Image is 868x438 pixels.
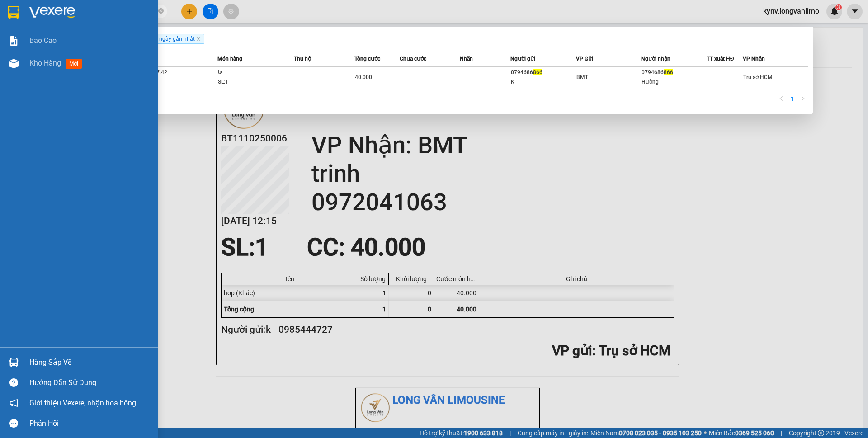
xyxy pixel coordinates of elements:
[218,67,286,77] div: tx
[8,6,19,19] img: logo-vxr
[642,77,706,87] div: Hường
[787,94,797,104] li: 1
[158,8,164,14] span: close-circle
[9,59,19,68] img: warehouse-icon
[158,7,164,16] span: close-circle
[29,59,61,67] span: Kho hàng
[800,96,806,101] span: right
[294,56,311,62] span: Thu hộ
[66,59,82,69] span: mới
[217,56,242,62] span: Món hàng
[664,69,673,75] span: 866
[9,419,18,428] span: message
[29,397,136,409] span: Giới thiệu Vexere, nhận hoa hồng
[196,37,201,41] span: close
[8,9,22,18] span: Gửi:
[76,61,89,70] span: CC :
[776,94,787,104] li: Previous Page
[9,36,19,46] img: solution-icon
[576,74,588,80] span: BMT
[797,94,808,104] li: Next Page
[76,58,156,71] div: 40.000
[29,35,57,46] span: Báo cáo
[354,56,380,62] span: Tổng cước
[576,56,593,62] span: VP Gửi
[8,8,71,29] div: Trụ sở HCM
[355,74,372,80] span: 40.000
[743,74,773,80] span: Trụ sở HCM
[533,69,542,75] span: 866
[797,94,808,104] button: right
[8,40,71,53] div: 0985444727
[776,94,787,104] button: left
[511,77,576,87] div: K
[642,68,706,77] div: 0794686
[77,9,99,18] span: Nhận:
[29,356,151,369] div: Hàng sắp về
[77,29,155,42] div: 0972041063
[77,8,155,19] div: BMT
[707,56,734,62] span: TT xuất HĐ
[77,19,155,29] div: trinh
[400,56,426,62] span: Chưa cước
[778,96,784,101] span: left
[641,56,670,62] span: Người nhận
[510,56,535,62] span: Người gửi
[8,29,71,40] div: k
[9,378,18,387] span: question-circle
[9,399,18,407] span: notification
[29,417,151,430] div: Phản hồi
[141,34,204,44] span: Gửi 3 ngày gần nhất
[9,358,19,367] img: warehouse-icon
[743,56,765,62] span: VP Nhận
[218,77,286,87] div: SL: 1
[787,94,797,104] a: 1
[29,376,151,390] div: Hướng dẫn sử dụng
[460,56,473,62] span: Nhãn
[511,68,576,77] div: 0794686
